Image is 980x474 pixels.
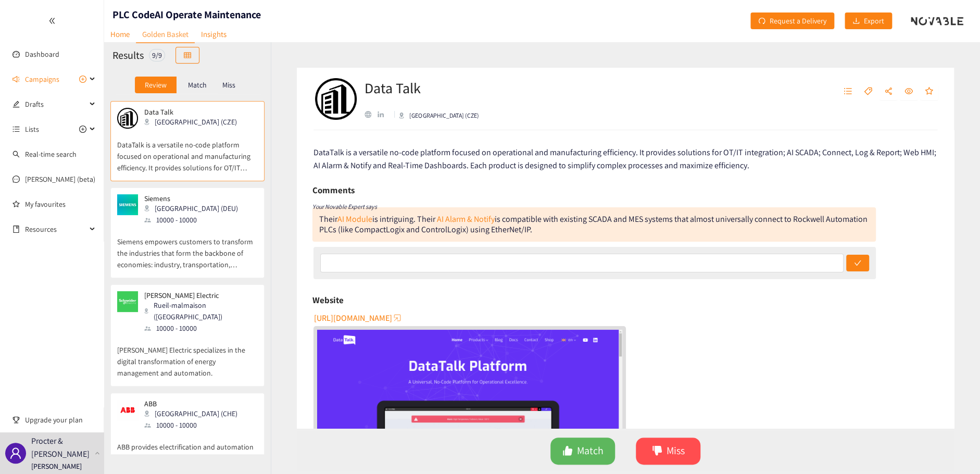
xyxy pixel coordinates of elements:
p: ABB [144,400,237,408]
button: redoRequest a Delivery [750,13,834,29]
button: [URL][DOMAIN_NAME] [314,309,403,326]
a: My favourites [25,194,96,215]
p: DataTalk is a versatile no-code platform focused on operational and manufacturing efficiency. It ... [117,129,258,173]
div: 9 / 9 [149,49,165,61]
span: edit [12,101,20,108]
a: Home [104,26,136,42]
span: user [9,447,22,459]
span: unordered-list [844,87,852,96]
span: trophy [12,416,20,423]
h6: Website [312,292,344,308]
span: Resources [25,219,86,240]
button: share-alt [879,83,898,100]
i: Your Novable Expert says [312,203,377,210]
img: Company Logo [315,78,357,120]
a: [PERSON_NAME] (beta) [25,174,95,184]
p: Data Talk [144,108,237,116]
iframe: Chat Widget [811,361,980,474]
span: dislike [652,445,662,457]
span: Miss [667,443,685,459]
a: Golden Basket [136,26,195,43]
a: Real-time search [25,149,77,159]
div: 10000 - 10000 [144,419,244,431]
img: Snapshot of the company's website [117,194,138,215]
div: Rueil-malmaison ([GEOGRAPHIC_DATA]) [144,300,257,322]
div: is c [437,214,506,224]
a: linkedin [378,111,390,118]
button: dislikeMiss [636,438,700,465]
div: Their is intriguing. Their [319,214,868,235]
span: share-alt [884,87,893,96]
span: Lists [25,119,39,140]
div: [GEOGRAPHIC_DATA] (DEU) [144,203,244,214]
p: Miss [222,81,235,89]
span: redo [758,17,765,26]
span: Upgrade your plan [25,409,96,430]
div: ompatible with existing SCADA and MES systems that almost universally connect to Rockwell Automat... [319,214,868,235]
span: like [562,445,573,457]
span: Match [577,443,604,459]
p: [PERSON_NAME] [31,460,82,472]
span: double-left [48,17,56,24]
a: AI Alarm & Notify [437,214,495,224]
p: Siemens empowers customers to transform the industries that form the backbone of economies: indus... [117,226,258,270]
span: eye [904,87,913,96]
span: unordered-list [12,126,20,133]
span: star [925,87,933,96]
span: tag [864,87,872,96]
p: Match [188,81,207,89]
span: table [184,52,191,60]
button: likeMatch [550,438,615,465]
div: [GEOGRAPHIC_DATA] (CZE) [399,111,479,120]
span: Request a Delivery [770,15,826,27]
h1: PLC CodeAI Operate Maintenance [112,7,261,22]
p: [PERSON_NAME] Electric specializes in the digital transformation of energy management and automat... [117,334,258,379]
img: Snapshot of the company's website [117,108,138,129]
h2: Data Talk [365,78,479,98]
button: unordered-list [838,83,857,100]
div: 10000 - 10000 [144,322,257,334]
span: Drafts [25,94,86,115]
span: plus-circle [79,126,86,133]
span: plus-circle [79,76,86,83]
div: [GEOGRAPHIC_DATA] (CZE) [144,116,243,128]
button: star [920,83,938,100]
span: download [852,17,860,26]
div: 10000 - 10000 [144,214,244,226]
span: check [854,259,861,268]
button: table [175,47,199,64]
p: Siemens [144,194,238,203]
span: DataTalk is a versatile no-code platform focused on operational and manufacturing efficiency. It ... [313,147,936,171]
p: [PERSON_NAME] Electric [144,291,250,300]
button: downloadExport [845,13,892,29]
h6: Comments [312,182,355,198]
p: ABB provides electrification and automation solutions for various industries. [117,431,258,464]
a: AI Module [337,214,372,224]
span: [URL][DOMAIN_NAME] [314,311,392,325]
p: Review [145,81,166,89]
span: Export [864,15,884,27]
h2: Results [112,48,144,63]
button: check [846,255,869,271]
img: Snapshot of the company's website [117,291,138,312]
span: sound [12,76,20,83]
span: Campaigns [25,69,59,90]
button: eye [899,83,918,100]
button: tag [859,83,877,100]
p: Procter & [PERSON_NAME] [31,434,91,460]
a: Dashboard [25,49,59,59]
div: [GEOGRAPHIC_DATA] (CHE) [144,408,244,419]
a: Insights [195,26,233,42]
span: book [12,226,20,233]
a: website [365,111,378,118]
img: Snapshot of the company's website [117,400,138,420]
